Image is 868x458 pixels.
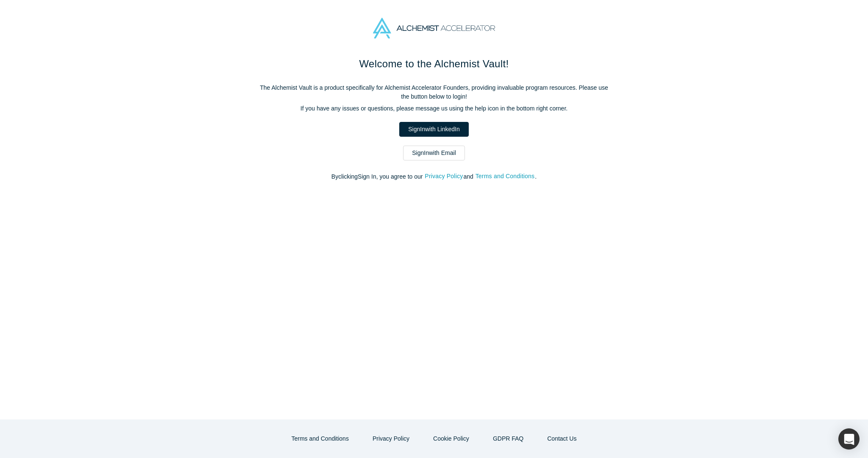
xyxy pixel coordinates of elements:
button: Contact Us [538,431,585,446]
h1: Welcome to the Alchemist Vault! [256,56,612,72]
img: Alchemist Accelerator Logo [373,18,495,39]
p: By clicking Sign In , you agree to our and . [256,172,612,181]
button: Terms and Conditions [475,171,535,181]
a: SignInwith LinkedIn [399,122,468,137]
p: The Alchemist Vault is a product specifically for Alchemist Accelerator Founders, providing inval... [256,83,612,101]
button: Cookie Policy [424,431,478,446]
button: Privacy Policy [424,171,463,181]
a: SignInwith Email [403,146,465,160]
a: GDPR FAQ [484,431,532,446]
button: Privacy Policy [364,431,418,446]
button: Terms and Conditions [283,431,358,446]
p: If you have any issues or questions, please message us using the help icon in the bottom right co... [256,104,612,113]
